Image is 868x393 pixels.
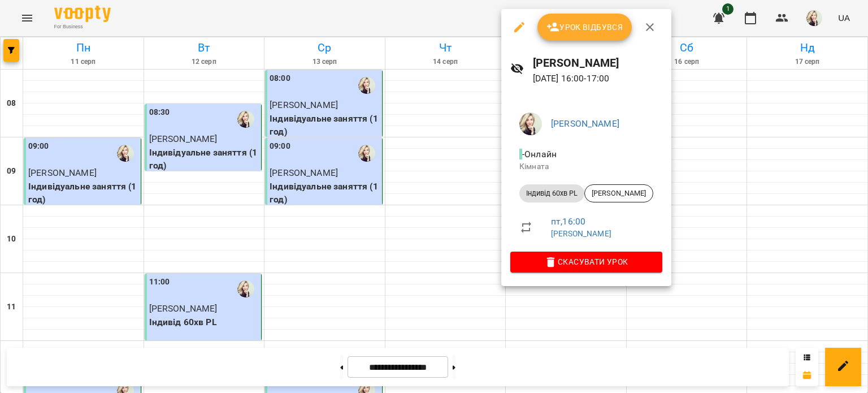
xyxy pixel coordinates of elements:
img: 6fca86356b8b7b137e504034cafa1ac1.jpg [519,113,542,135]
p: [DATE] 16:00 - 17:00 [533,72,662,85]
p: Кімната [519,161,653,172]
a: пт , 16:00 [551,216,585,227]
span: [PERSON_NAME] [585,188,653,198]
span: - Онлайн [519,149,559,159]
span: Скасувати Урок [519,255,653,269]
a: [PERSON_NAME] [551,118,619,129]
span: Урок відбувся [546,20,623,34]
button: Урок відбувся [537,14,632,41]
h6: [PERSON_NAME] [533,54,662,72]
div: [PERSON_NAME] [584,184,653,202]
span: Індивід 60хв PL [519,188,584,198]
a: [PERSON_NAME] [551,229,611,238]
button: Скасувати Урок [510,252,662,272]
